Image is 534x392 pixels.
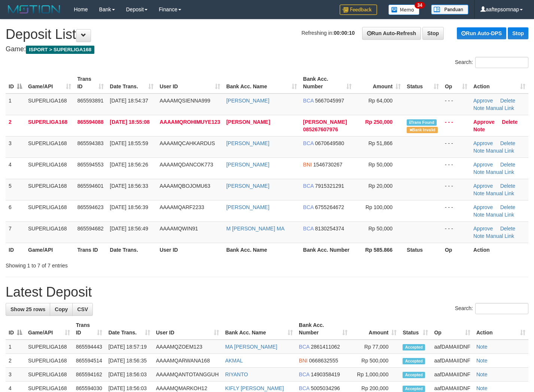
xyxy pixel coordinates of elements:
td: 2 [6,354,25,368]
span: Rp 50,000 [368,226,393,232]
a: Stop [422,27,444,40]
td: - - - [442,136,470,157]
td: 7 [6,221,25,243]
span: Accepted [403,344,425,350]
th: Bank Acc. Name: activate to sort column ascending [223,72,300,94]
span: BCA [299,344,309,350]
span: Accepted [403,386,425,392]
span: AAAAMQWIN91 [160,226,198,232]
span: Rp 50,000 [368,162,393,168]
span: Copy 085267607976 to clipboard [303,126,338,132]
span: Accepted [403,372,425,378]
span: [DATE] 18:56:33 [110,183,148,189]
th: Game/API: activate to sort column ascending [25,72,74,94]
span: Copy 5005034296 to clipboard [311,385,340,391]
span: BNI [299,358,307,364]
td: SUPERLIGA168 [25,354,73,368]
th: ID [6,243,25,257]
span: Show 25 rows [10,306,45,312]
a: Run Auto-Refresh [362,27,421,40]
th: ID: activate to sort column descending [6,72,25,94]
a: Approve [473,119,495,125]
h1: Latest Deposit [6,285,528,300]
td: SUPERLIGA168 [25,340,73,354]
span: Rp 64,000 [368,98,393,104]
span: Copy 7915321291 to clipboard [315,183,344,189]
strong: 00:00:10 [334,30,355,36]
td: - - - [442,200,470,221]
td: AAAAMQZOEM123 [153,340,222,354]
td: AAAAMQANTOTANGGUH [153,368,222,382]
a: Note [473,148,485,154]
a: Approve [473,162,493,168]
span: Rp 51,866 [368,140,393,146]
a: CSV [72,303,93,316]
label: Search: [455,57,528,68]
span: BNI [303,162,312,168]
th: Action: activate to sort column ascending [470,72,528,94]
a: Delete [500,183,515,189]
span: [PERSON_NAME] [303,119,347,125]
th: Trans ID: activate to sort column ascending [73,318,106,340]
span: Copy 1546730267 to clipboard [313,162,343,168]
span: Similar transaction found [407,119,437,126]
span: [DATE] 18:56:39 [110,204,148,210]
th: Bank Acc. Name: activate to sort column ascending [222,318,296,340]
span: 34 [415,2,425,9]
span: AAAAMQBOJOMU63 [160,183,210,189]
a: Approve [473,226,493,232]
a: Manual Link [486,190,515,196]
td: 1 [6,94,25,115]
span: AAAAMQROHIMUYE123 [160,119,220,125]
td: aafDAMAIIDNF [431,368,473,382]
th: Bank Acc. Number [300,243,354,257]
label: Search: [455,303,528,314]
a: [PERSON_NAME] [226,119,270,125]
th: User ID: activate to sort column ascending [157,72,223,94]
a: Show 25 rows [6,303,50,316]
td: [DATE] 18:56:35 [105,354,153,368]
th: Bank Acc. Number: activate to sort column ascending [300,72,354,94]
th: Action: activate to sort column ascending [473,318,528,340]
span: Bank is not match [407,127,437,133]
a: Delete [500,162,515,168]
span: Refreshing in: [301,30,355,36]
a: Note [473,190,485,196]
td: SUPERLIGA168 [25,115,74,136]
span: BCA [303,98,313,104]
td: SUPERLIGA168 [25,157,74,179]
a: Manual Link [486,233,515,239]
td: [DATE] 18:57:19 [105,340,153,354]
span: BCA [303,226,313,232]
span: Copy 5667045997 to clipboard [315,98,344,104]
th: Status: activate to sort column ascending [404,72,442,94]
td: SUPERLIGA168 [25,136,74,157]
img: Feedback.jpg [340,4,377,15]
a: Note [476,385,488,391]
h1: Deposit List [6,27,528,42]
th: Game/API: activate to sort column ascending [25,318,73,340]
th: Date Trans.: activate to sort column ascending [105,318,153,340]
td: - - - [442,179,470,200]
td: 6 [6,200,25,221]
span: [DATE] 18:56:49 [110,226,148,232]
a: M [PERSON_NAME] MA [226,226,285,232]
th: Op [442,243,470,257]
td: SUPERLIGA168 [25,94,74,115]
span: Copy 0670649580 to clipboard [315,140,344,146]
input: Search: [475,303,528,314]
span: 865594383 [77,140,103,146]
a: Note [476,344,488,350]
td: aafDAMAIIDNF [431,354,473,368]
span: Accepted [403,358,425,364]
span: [DATE] 18:56:26 [110,162,148,168]
th: User ID [157,243,223,257]
a: Delete [500,98,515,104]
th: Trans ID [74,243,107,257]
span: 865594682 [77,226,103,232]
td: 2 [6,115,25,136]
span: 865593891 [77,98,103,104]
span: 865594088 [77,119,103,125]
a: Delete [502,119,518,125]
a: [PERSON_NAME] [226,183,269,189]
